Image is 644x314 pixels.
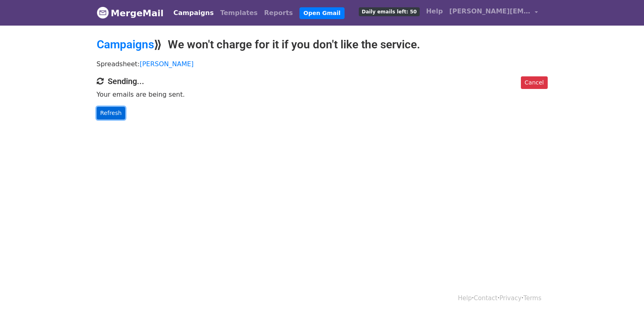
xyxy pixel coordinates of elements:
h2: ⟫ We won't charge for it if you don't like the service. [97,38,548,52]
a: [PERSON_NAME] [140,60,194,68]
a: Campaigns [170,5,217,21]
h4: Sending... [97,76,548,86]
span: [PERSON_NAME][EMAIL_ADDRESS][DOMAIN_NAME] [449,6,531,16]
a: Help [423,3,446,19]
a: Reports [261,5,296,21]
a: Terms [523,295,541,302]
a: [PERSON_NAME][EMAIL_ADDRESS][DOMAIN_NAME] [446,3,541,22]
a: Open Gmail [299,7,345,19]
iframe: Chat Widget [603,275,644,314]
span: Daily emails left: 50 [359,7,419,16]
a: Cancel [521,76,547,89]
a: Campaigns [97,38,154,51]
a: Daily emails left: 50 [356,3,423,19]
a: MergeMail [97,4,164,22]
a: Privacy [499,295,521,302]
a: Help [458,295,472,302]
p: Spreadsheet: [97,60,548,68]
a: Contact [474,295,497,302]
p: Your emails are being sent. [97,90,548,99]
img: MergeMail logo [97,6,109,19]
a: Refresh [97,107,126,119]
a: Templates [217,5,261,21]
